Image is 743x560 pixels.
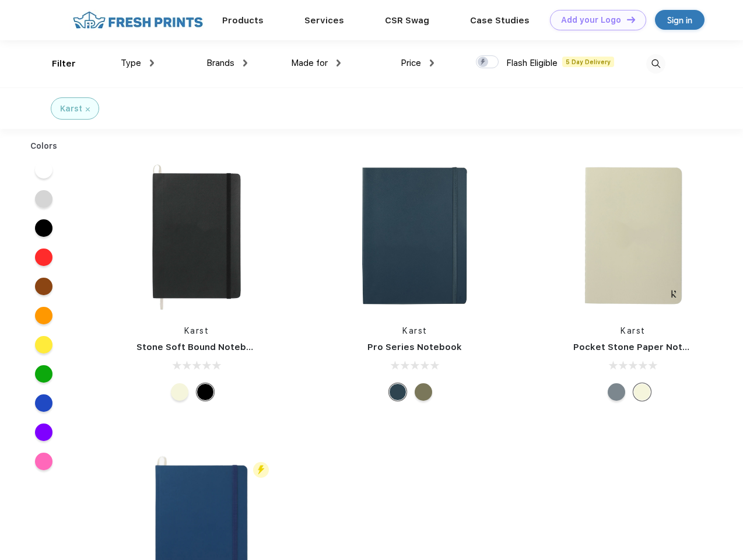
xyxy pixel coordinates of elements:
[86,107,90,111] img: filter_cancel.svg
[562,57,614,67] span: 5 Day Delivery
[556,158,711,313] img: func=resize&h=266
[608,383,625,401] div: Gray
[184,326,209,335] a: Karst
[136,342,263,352] a: Stone Soft Bound Notebook
[69,10,206,30] img: fo%20logo%202.webp
[402,326,427,335] a: Karst
[243,60,247,66] img: dropdown.png
[367,342,462,352] a: Pro Series Notebook
[655,10,705,30] a: Sign in
[389,383,406,401] div: Navy
[304,15,344,26] a: Services
[646,54,665,73] img: desktop_search.svg
[401,58,421,68] span: Price
[121,58,141,68] span: Type
[621,326,646,335] a: Karst
[52,57,76,71] div: Filter
[627,16,635,23] img: DT
[667,13,692,27] div: Sign in
[337,60,341,66] img: dropdown.png
[506,58,558,68] span: Flash Eligible
[60,103,82,115] div: Karst
[291,58,328,68] span: Made for
[171,383,188,401] div: Beige
[206,58,234,68] span: Brands
[415,383,432,401] div: Olive
[385,15,429,26] a: CSR Swag
[197,383,214,401] div: Black
[150,60,154,66] img: dropdown.png
[119,158,274,313] img: func=resize&h=266
[253,462,269,478] img: flash_active_toggle.svg
[573,342,711,352] a: Pocket Stone Paper Notebook
[337,158,492,313] img: func=resize&h=266
[430,60,434,66] img: dropdown.png
[561,15,621,25] div: Add your Logo
[22,140,66,152] div: Colors
[222,15,264,26] a: Products
[633,383,651,401] div: Beige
